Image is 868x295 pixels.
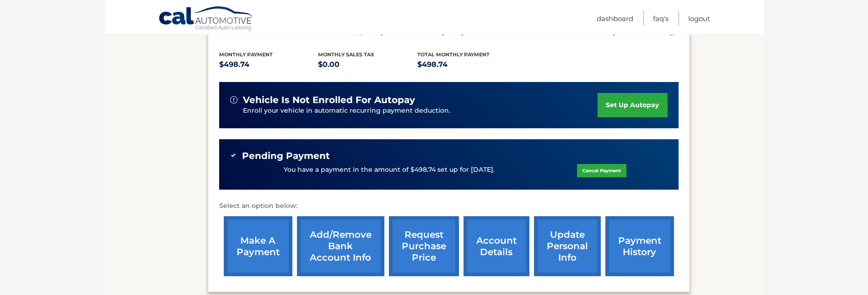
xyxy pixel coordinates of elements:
[242,150,330,162] span: Pending Payment
[219,201,679,212] p: Select an option below:
[688,11,710,26] a: Logout
[653,11,669,26] a: FAQ's
[230,96,237,104] img: alert-white.svg
[158,6,254,33] a: Cal Automotive
[389,216,459,276] a: request purchase price
[243,94,415,106] span: vehicle is not enrolled for autopay
[464,216,529,276] a: account details
[230,152,237,158] img: check-green.svg
[534,216,601,276] a: update personal info
[318,51,374,58] span: Monthly sales Tax
[417,51,490,58] span: Total Monthly Payment
[577,164,626,177] a: Cancel Payment
[417,58,517,71] p: $498.74
[318,58,417,71] p: $0.00
[243,106,598,116] p: Enroll your vehicle in automatic recurring payment deduction.
[219,58,318,71] p: $498.74
[605,216,674,276] a: payment history
[219,51,273,58] span: Monthly Payment
[297,216,384,276] a: Add/Remove bank account info
[224,216,292,276] a: make a payment
[284,165,495,175] p: You have a payment in the amount of $498.74 set up for [DATE].
[597,11,633,26] a: Dashboard
[598,93,667,117] a: set up autopay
